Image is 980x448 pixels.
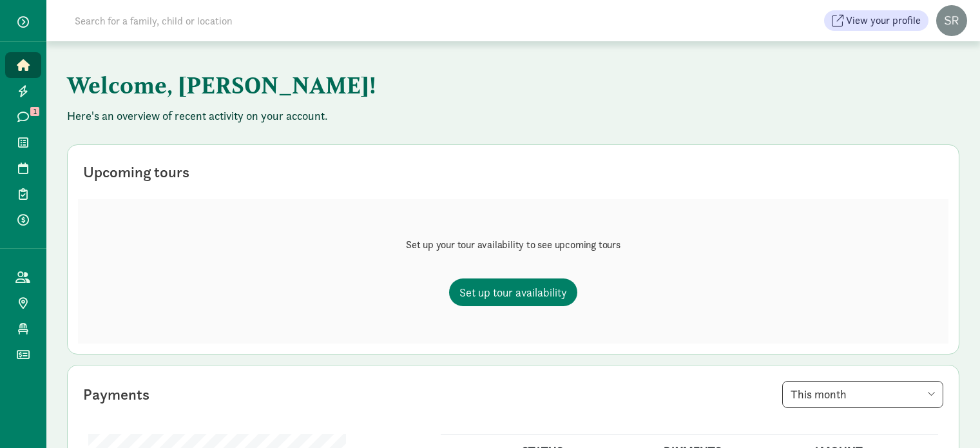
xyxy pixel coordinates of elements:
[406,237,620,253] p: Set up your tour availability to see upcoming tours
[449,278,577,306] a: Set up tour availability
[824,10,928,31] button: View your profile
[67,62,705,108] h1: Welcome, [PERSON_NAME]!
[83,161,189,184] div: Upcoming tours
[30,107,39,116] span: 1
[83,383,149,406] div: Payments
[67,108,959,124] p: Here's an overview of recent activity on your account.
[846,13,921,28] span: View your profile
[67,8,428,34] input: Search for a family, child or location
[5,104,41,130] a: 1
[459,284,567,301] span: Set up tour availability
